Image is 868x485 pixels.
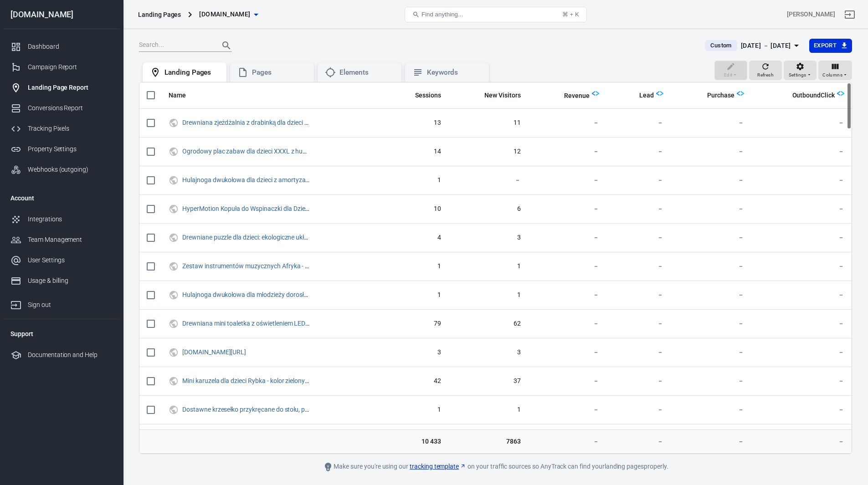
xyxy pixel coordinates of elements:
span: Name [169,91,198,100]
span: － [678,377,744,386]
span: mamabrum.eu [199,9,250,20]
div: Elements [339,68,394,77]
span: － [535,437,599,446]
a: Hulajnoga dwukołowa dla dzieci z amortyzacją [PERSON_NAME] [182,176,364,184]
div: Landing Pages [164,68,219,77]
span: 1 [389,405,441,414]
span: － [759,233,844,242]
a: HyperMotion Kopuła do Wspinaczki dla Dzieci XXL, Geodome, Plac Zabaw w [GEOGRAPHIC_DATA], Średnic... [182,205,556,212]
div: Integrations [28,214,113,224]
div: Sign out [28,300,113,310]
button: [DOMAIN_NAME] [195,6,261,23]
span: OutboundClick [781,91,835,100]
span: Settings [789,71,806,79]
span: － [759,437,844,446]
span: Sessions [403,91,441,100]
svg: UTM & Web Traffic [169,232,179,243]
svg: UTM & Web Traffic [169,146,179,157]
span: － [535,262,599,271]
span: － [759,377,844,386]
span: － [614,348,663,357]
a: Dostawne krzesełko przykręcane do stołu, przenośne, turystyczne Moby-System HUGO - Krzesełka do k... [182,406,495,413]
div: Property Settings [28,144,113,154]
span: Total revenue calculated by AnyTrack. [552,90,590,101]
div: Usage & billing [28,276,113,286]
div: Webhooks (outgoing) [28,165,113,174]
span: － [759,176,844,185]
span: － [535,176,599,185]
span: － [614,377,663,386]
span: － [535,118,599,128]
span: 14 [389,147,441,156]
span: 11 [456,118,521,128]
div: Landing Pages [138,10,181,19]
svg: UTM & Web Traffic [169,318,179,329]
a: Hulajnoga dwukołowa dla młodzieży dorosłych - z amortyzatorem - HyperMotion Skyline - różowa, alu... [182,291,543,298]
a: Drewniana mini toaletka z oświetleniem LED - Motylek - Dla 2-latki - Według wieku [182,320,407,327]
a: Landing Page Report [3,77,120,98]
span: 6 [456,204,521,214]
span: 1 [389,176,441,185]
div: Team Management [28,235,113,245]
span: － [759,291,844,300]
span: － [759,147,844,156]
span: － [614,118,663,128]
span: 1 [389,291,441,300]
img: Logo [656,90,663,97]
img: Logo [837,90,844,97]
span: 1 [456,291,521,300]
div: Campaign Report [28,62,113,72]
span: 3 [456,233,521,242]
span: － [678,262,744,271]
span: － [759,348,844,357]
span: － [678,291,744,300]
span: 3 [389,348,441,357]
img: Logo [592,90,599,97]
span: New Visitors [484,91,521,100]
div: Account id: o4XwCY9M [787,10,835,19]
div: Dashboard [28,42,113,51]
span: 13 [389,118,441,128]
span: Sessions [415,91,441,100]
span: － [678,204,744,214]
span: Custom [707,41,735,50]
svg: UTM & Web Traffic [169,175,179,186]
span: － [759,319,844,328]
span: 79 [389,319,441,328]
li: Account [3,187,120,209]
div: Documentation and Help [28,350,113,360]
div: Tracking Pixels [28,124,113,133]
button: Find anything...⌘ + K [405,7,587,22]
span: － [614,262,663,271]
span: 10 433 [389,437,441,446]
span: － [614,319,663,328]
button: Custom[DATE] － [DATE] [698,38,809,53]
a: Campaign Report [3,57,120,77]
div: Make sure you're using our on your traffic sources so AnyTrack can find your landing pages properly. [291,461,701,472]
span: － [535,405,599,414]
button: Export [809,39,852,53]
span: 3 [456,348,521,357]
span: － [614,233,663,242]
div: scrollable content [139,82,852,454]
button: Search [216,35,237,56]
span: － [678,118,744,128]
svg: UTM & Web Traffic [169,117,179,128]
span: Lead [627,91,654,100]
span: － [678,147,744,156]
span: － [614,147,663,156]
svg: UTM & Web Traffic [169,261,179,272]
input: Search... [139,40,212,51]
span: － [678,319,744,328]
svg: UTM & Web Traffic [169,290,179,301]
a: Property Settings [3,139,120,159]
span: 42 [389,377,441,386]
svg: UTM & Web Traffic [169,376,179,387]
span: － [614,405,663,414]
a: Sign out [839,4,861,26]
a: Zestaw instrumentów muzycznych Afryka - Zabawki sensoryczne - Zabawki [182,262,394,270]
button: Refresh [749,61,782,81]
span: － [678,405,744,414]
span: Columns [822,71,842,79]
span: Refresh [757,71,774,79]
